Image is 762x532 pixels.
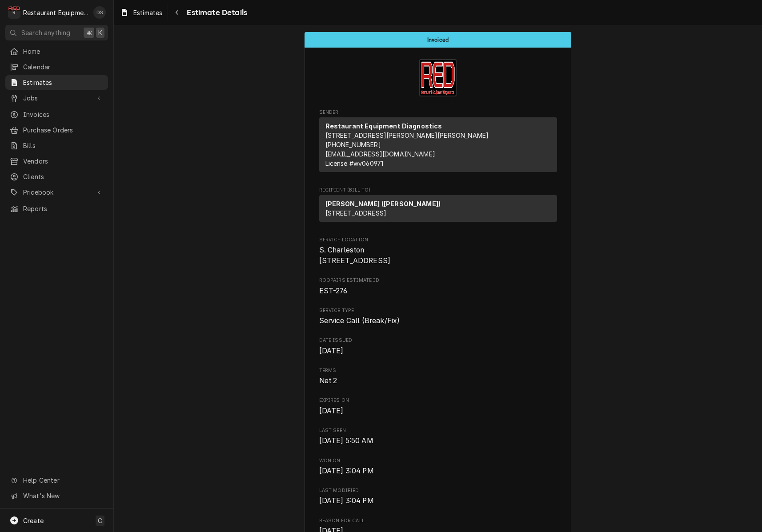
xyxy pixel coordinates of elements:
[23,62,104,72] span: Calendar
[319,367,557,374] span: Terms
[21,28,70,37] span: Search anything
[319,307,557,326] div: Service Type
[319,337,557,356] div: Date Issued
[184,7,247,19] span: Estimate Details
[319,277,557,296] div: Roopairs Estimate ID
[23,110,104,119] span: Invoices
[23,125,104,135] span: Purchase Orders
[23,47,104,56] span: Home
[319,286,557,296] span: Roopairs Estimate ID
[23,204,104,213] span: Reports
[319,397,557,416] div: Expires On
[319,517,557,524] span: Reason for Call
[305,32,571,48] div: Status
[319,117,557,172] div: Sender
[5,75,108,90] a: Estimates
[319,195,557,222] div: Recipient (Bill To)
[23,172,104,181] span: Clients
[319,397,557,404] span: Expires On
[5,123,108,137] a: Purchase Orders
[86,28,92,37] span: ⌘
[319,246,391,265] span: S. Charleston [STREET_ADDRESS]
[23,78,104,87] span: Estimates
[5,201,108,216] a: Reports
[23,491,103,500] span: What's New
[319,337,557,344] span: Date Issued
[319,376,337,385] span: Net 2
[170,5,184,20] button: Navigate back
[319,117,557,176] div: Sender
[319,347,344,355] span: [DATE]
[319,436,373,445] span: [DATE] 5:50 AM
[319,245,557,266] span: Service Location
[325,132,489,139] span: [STREET_ADDRESS][PERSON_NAME][PERSON_NAME]
[319,236,557,266] div: Service Location
[325,209,387,217] span: [STREET_ADDRESS]
[23,156,104,166] span: Vendors
[325,150,435,158] a: [EMAIL_ADDRESS][DOMAIN_NAME]
[23,188,90,197] span: Pricebook
[5,107,108,122] a: Invoices
[325,160,384,167] span: License # wv060971
[5,185,108,200] a: Go to Pricebook
[5,473,108,488] a: Go to Help Center
[319,406,557,416] span: Expires On
[427,37,449,43] span: Invoiced
[319,346,557,356] span: Date Issued
[319,466,557,476] span: Won On
[319,367,557,386] div: Terms
[93,6,106,19] div: Derek Stewart's Avatar
[319,407,344,415] span: [DATE]
[23,141,104,150] span: Bills
[98,516,102,525] span: C
[319,287,348,295] span: EST-276
[319,195,557,225] div: Recipient (Bill To)
[325,122,442,130] strong: Restaurant Equipment Diagnostics
[5,25,108,40] button: Search anything⌘K
[319,187,557,194] span: Recipient (Bill To)
[5,488,108,503] a: Go to What's New
[319,436,557,446] span: Last Seen
[116,5,166,20] a: Estimates
[325,200,441,208] strong: [PERSON_NAME] ([PERSON_NAME])
[319,487,557,494] span: Last Modified
[319,187,557,226] div: Estimate Recipient
[319,487,557,506] div: Last Modified
[133,8,162,17] span: Estimates
[319,316,557,326] span: Service Type
[23,517,44,524] span: Create
[319,457,557,464] span: Won On
[8,6,20,19] div: R
[319,427,557,446] div: Last Seen
[319,316,400,325] span: Service Call (Break/Fix)
[319,496,557,506] span: Last Modified
[5,138,108,153] a: Bills
[5,169,108,184] a: Clients
[319,307,557,314] span: Service Type
[319,457,557,476] div: Won On
[23,476,103,485] span: Help Center
[23,8,88,17] div: Restaurant Equipment Diagnostics
[5,154,108,168] a: Vendors
[319,467,374,475] span: [DATE] 3:04 PM
[319,376,557,386] span: Terms
[319,109,557,116] span: Sender
[319,496,374,505] span: [DATE] 3:04 PM
[23,93,90,103] span: Jobs
[8,6,20,19] div: Restaurant Equipment Diagnostics's Avatar
[5,60,108,74] a: Calendar
[319,427,557,434] span: Last Seen
[5,91,108,105] a: Go to Jobs
[93,6,106,19] div: DS
[98,28,102,37] span: K
[5,44,108,59] a: Home
[319,277,557,284] span: Roopairs Estimate ID
[319,236,557,244] span: Service Location
[325,141,381,148] a: [PHONE_NUMBER]
[419,59,457,96] img: Logo
[319,109,557,176] div: Estimate Sender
